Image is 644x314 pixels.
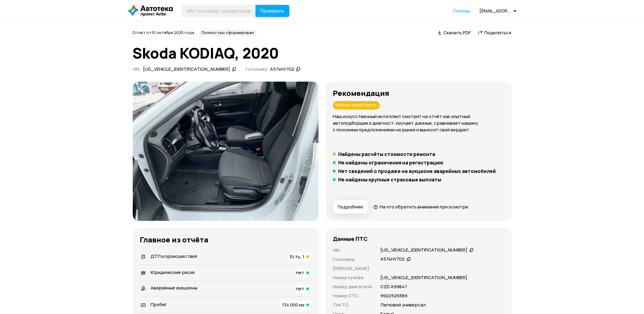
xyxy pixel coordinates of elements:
[333,200,369,214] button: Подробнее
[333,274,373,281] p: Номер кузова :
[480,8,516,14] div: [EMAIL_ADDRESS][DOMAIN_NAME]
[333,256,373,263] p: Госномер :
[133,45,512,61] h1: Skoda KODIAQ, 2020
[143,66,230,73] div: [US_VEHICLE_IDENTIFICATION_NUMBER]
[151,253,197,259] span: ДТП и происшествия
[338,204,363,210] span: Подробнее
[199,29,257,36] div: Полностью сформирован
[485,29,512,36] span: Поделиться
[443,29,471,36] span: Скачать PDF
[339,168,496,174] h5: Нет сведений о продаже на аукционе аварийных автомобилей
[381,256,405,262] div: А574НУ702
[255,5,289,17] button: Проверить
[381,302,426,308] p: Легковой универсал
[339,177,442,183] h5: Не найдены крупные страховые выплаты
[151,285,198,291] span: Аварийные аукционы
[133,30,195,35] span: Отчёт от 10 октября 2025 года
[260,8,285,13] span: Проверить
[270,66,294,73] div: А574НУ702
[438,29,471,36] a: Скачать PDF
[182,5,256,17] input: VIN, госномер, номер кузова
[333,89,504,97] h3: Рекомендация
[333,235,368,242] h4: Данные ПТС
[296,269,305,276] span: Нет
[333,247,373,254] p: VIN :
[151,301,167,308] span: Пробег
[133,66,141,72] span: VIN :
[151,269,195,275] span: Юридические риски
[296,285,305,292] span: Нет
[333,292,373,299] p: Номер СТС :
[333,265,373,272] p: [PERSON_NAME] :
[140,235,311,244] h3: Главное из отчёта
[246,66,269,72] span: Госномер:
[453,8,471,14] span: Помощь
[339,151,435,157] h5: Найдены расчёты стоимости ремонта
[373,204,469,210] a: На что обратить внимание при осмотре
[333,302,373,308] p: Тип ТС :
[333,101,380,110] div: Можно осмотреть
[339,160,444,166] h5: Не найдены ограничения на регистрацию
[333,283,373,290] p: Номер двигателя :
[333,113,504,133] p: Наш искусственный интеллект смотрит на отчёт как опытный автоподборщик и диагност: изучает данные...
[478,29,512,36] a: Поделиться
[282,302,305,308] span: 134 000 км
[453,8,471,14] a: Помощь
[290,253,305,260] span: Есть, 1
[381,274,468,281] p: [US_VEHICLE_IDENTIFICATION_NUMBER]
[381,283,407,290] p: СZD А99847
[380,204,468,210] span: На что обратить внимание при осмотре
[381,292,408,299] p: 9922529389
[381,247,468,253] div: [US_VEHICLE_IDENTIFICATION_NUMBER]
